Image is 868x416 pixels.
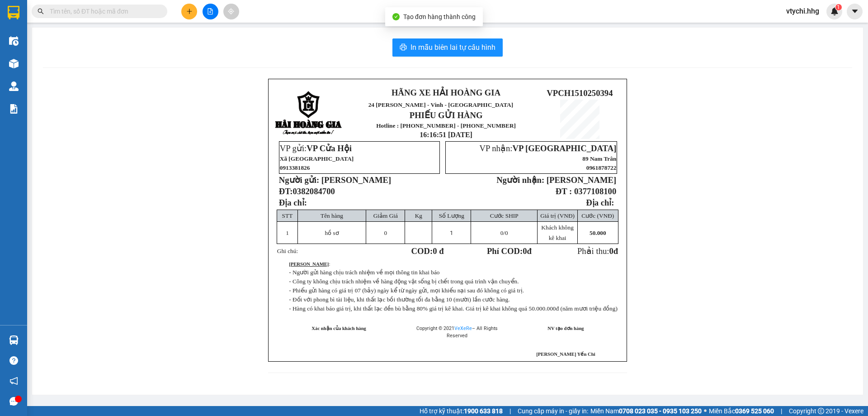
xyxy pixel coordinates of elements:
span: printer [400,43,407,52]
span: | [781,406,782,416]
strong: Người nhận: [496,175,544,185]
span: Cước (VNĐ) [581,212,614,219]
strong: HÃNG XE HẢI HOÀNG GIA [392,88,500,97]
span: aim [228,8,234,14]
img: warehouse-icon [9,36,19,46]
span: ⚪️ [704,409,707,413]
span: 16:16:51 [DATE] [420,131,472,139]
strong: Người gửi: [279,175,319,185]
span: 1 [450,230,453,236]
a: VeXeRe [454,325,472,331]
span: plus [186,8,193,14]
sup: 1 [835,4,842,10]
span: Khách không kê khai [541,224,573,241]
span: notification [9,377,18,385]
span: 24 [PERSON_NAME] - Vinh - [GEOGRAPHIC_DATA] [25,30,100,47]
img: solution-icon [9,104,19,114]
span: [PERSON_NAME] [547,175,616,185]
span: 0 [384,230,387,236]
span: 0382084700 [293,186,335,196]
img: warehouse-icon [9,59,19,68]
strong: HÃNG XE HẢI HOÀNG GIA [34,9,91,29]
strong: Hotline : [PHONE_NUMBER] - [PHONE_NUMBER] [376,122,516,129]
span: check-circle [392,13,400,20]
strong: [PERSON_NAME] [289,262,329,267]
strong: ĐT : [556,186,572,196]
span: | [509,406,511,416]
span: 50.000 [590,230,606,236]
span: Giảm Giá [373,212,398,219]
button: file-add [203,4,218,19]
img: logo-vxr [8,6,19,19]
span: Giá trị (VNĐ) [540,212,575,219]
img: logo [275,91,343,136]
span: Xã [GEOGRAPHIC_DATA] [280,155,354,162]
span: vtychi.hhg [779,5,826,17]
span: Địa chỉ: [279,198,307,207]
span: VP nhận: [479,143,616,153]
span: : [289,262,330,267]
img: icon-new-feature [830,7,839,15]
span: VPCH1510250394 [547,88,613,98]
span: Hỗ trợ kỹ thuật: [420,406,503,416]
span: hồ sơ [325,230,339,236]
span: Kg [415,212,422,219]
input: Tìm tên, số ĐT hoặc mã đơn [50,6,156,16]
img: warehouse-icon [9,81,19,91]
span: Cung cấp máy in - giấy in: [518,406,588,416]
strong: ĐT: [279,186,335,196]
strong: 0369 525 060 [735,407,774,415]
span: STT [282,212,293,219]
span: question-circle [9,356,18,365]
strong: Địa chỉ: [586,198,614,207]
span: Miền Nam [590,406,702,416]
span: [PERSON_NAME] [321,175,391,185]
span: 0 [523,246,527,256]
span: 0 [609,246,613,256]
span: Số Lượng [439,212,464,219]
span: caret-down [851,7,859,15]
span: 0377108100 [574,186,616,196]
span: 0 đ [433,246,443,256]
strong: NV tạo đơn hàng [547,326,584,331]
span: VP [GEOGRAPHIC_DATA] [512,143,616,153]
strong: COD: [411,246,444,256]
span: 0961878722 [586,164,617,171]
span: - Công ty không chịu trách nhiệm về hàng động vật sống bị chết trong quá trình vận chuyển. [289,278,519,285]
img: warehouse-icon [9,335,19,345]
button: printerIn mẫu biên lai tự cấu hình [392,38,503,57]
span: Miền Bắc [709,406,774,416]
span: Ghi chú: [277,248,298,254]
span: Tạo đơn hàng thành công [403,13,476,20]
span: In mẫu biên lai tự cấu hình [410,42,495,53]
strong: PHIẾU GỬI HÀNG [26,59,99,68]
span: 0913381826 [280,164,310,171]
span: 1 [286,230,289,236]
span: - Hàng có khai báo giá trị, khi thất lạc đền bù bằng 80% giá trị kê khai. Giá trị kê khai không q... [289,305,618,312]
span: Tên hàng [321,212,343,219]
span: VP gửi: [280,143,352,153]
strong: Phí COD: đ [487,246,532,256]
span: Cước SHIP [490,212,519,219]
strong: Xác nhận của khách hàng [311,326,366,331]
span: 24 [PERSON_NAME] - Vinh - [GEOGRAPHIC_DATA] [368,101,514,108]
span: search [38,8,44,14]
span: Copyright © 2021 – All Rights Reserved [416,325,498,339]
span: 1 [837,4,840,10]
button: aim [223,4,239,19]
button: caret-down [847,4,863,19]
span: [PERSON_NAME] Yến Chi [536,352,595,357]
strong: 0708 023 035 - 0935 103 250 [619,407,702,415]
span: đ [613,246,618,256]
span: - Người gửi hàng chịu trách nhiệm về mọi thông tin khai báo [289,269,439,276]
span: VPCH1510250394 [102,51,168,60]
strong: PHIẾU GỬI HÀNG [410,110,483,120]
button: plus [181,4,197,19]
span: /0 [500,230,508,236]
span: copyright [818,408,824,414]
span: - Đối với phong bì tài liệu, khi thất lạc bồi thường tối đa bằng 10 (mười) lần cước hàng. [289,296,509,303]
span: VP Cửa Hội [307,143,352,153]
span: Phải thu: [577,246,618,256]
strong: 1900 633 818 [464,407,503,415]
span: message [9,397,18,406]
